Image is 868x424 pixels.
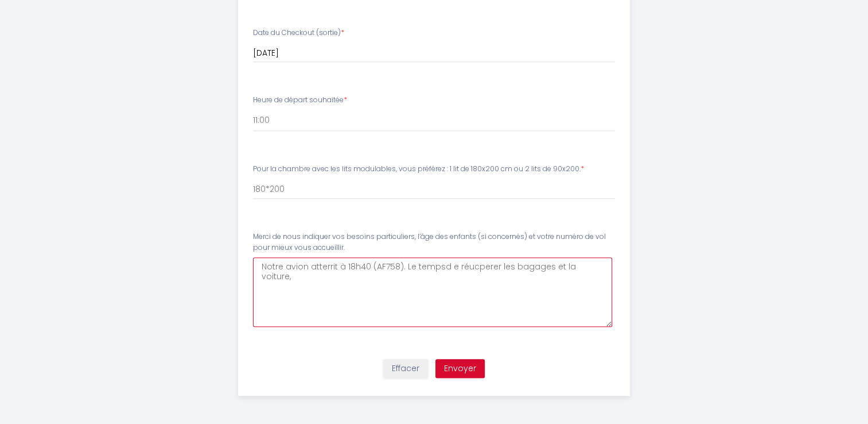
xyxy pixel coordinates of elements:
[253,164,584,175] label: Pour la chambre avec les lits modulables, vous préférez : 1 lit de 180x200 cm ou 2 lits de 90x200.
[253,28,344,38] label: Date du Checkout (sortie)
[383,359,428,379] button: Effacer
[253,95,347,106] label: Heure de départ souhaitée
[253,232,615,253] label: Merci de nous indiquer vos besoins particuliers, l’âge des enfants (si concernés) et votre numéro...
[435,359,485,379] button: Envoyer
